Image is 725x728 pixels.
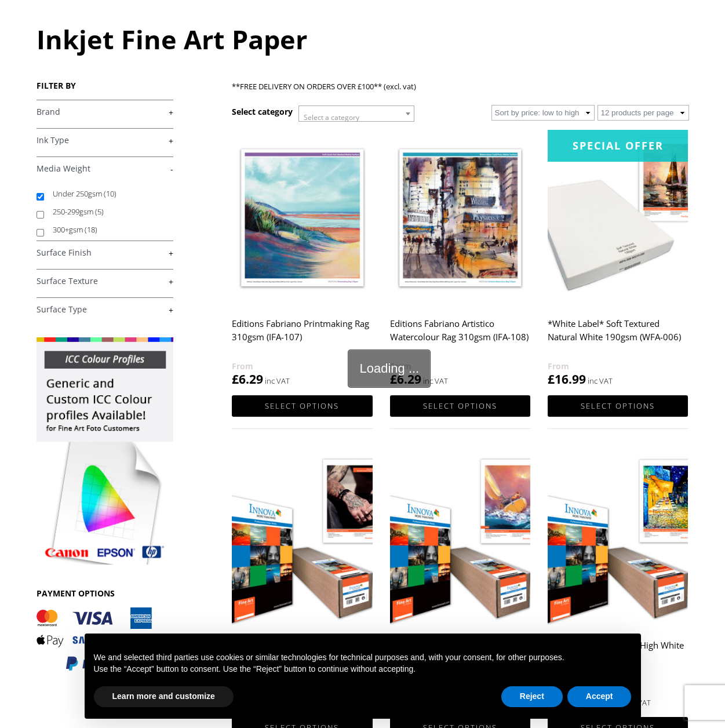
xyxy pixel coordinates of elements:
[304,112,359,122] span: Select a category
[37,276,173,287] a: +
[548,371,586,387] bdi: 16.99
[37,107,173,118] a: +
[232,371,239,387] span: £
[548,395,688,417] a: Select options for “*White Label* Soft Textured Natural White 190gsm (WFA-006)”
[104,188,116,199] span: (10)
[548,130,688,162] div: Special Offer
[37,297,173,321] h4: Surface Type
[37,163,173,174] a: -
[94,664,632,675] p: Use the “Accept” button to consent. Use the “Reject” button to continue without accepting.
[53,185,162,203] label: Under 250gsm
[390,452,530,627] img: Innova Decor Watercolour Art 245gsm (IFA-023)
[37,588,173,599] h3: PAYMENT OPTIONS
[53,203,162,221] label: 250-299gsm
[232,130,372,388] a: Editions Fabriano Printmaking Rag 310gsm (IFA-107) £6.29
[37,247,173,259] a: +
[37,100,173,123] h4: Brand
[37,128,173,151] h4: Ink Type
[567,686,632,707] button: Accept
[548,371,555,387] span: £
[37,21,689,57] h1: Inkjet Fine Art Paper
[232,371,263,387] bdi: 6.29
[232,106,293,117] h3: Select category
[37,304,173,315] a: +
[548,313,688,359] h2: *White Label* Soft Textured Natural White 190gsm (WFA-006)
[232,452,372,627] img: Innova Decor Smooth 210gsm (IFA-024)
[232,130,372,305] img: Editions Fabriano Printmaking Rag 310gsm (IFA-107)
[94,652,632,664] p: We and selected third parties use cookies or similar technologies for technical purposes and, wit...
[85,224,97,235] span: (18)
[548,130,688,388] a: Special Offer*White Label* Soft Textured Natural White 190gsm (WFA-006) £16.99
[37,337,173,565] img: promo
[491,105,595,121] select: Shop order
[37,156,173,180] h4: Media Weight
[94,686,234,707] button: Learn more and customize
[95,206,104,217] span: (5)
[37,269,173,292] h4: Surface Texture
[37,607,152,672] img: PAYMENT OPTIONS
[232,313,372,359] h2: Editions Fabriano Printmaking Rag 310gsm (IFA-107)
[548,130,688,305] img: *White Label* Soft Textured Natural White 190gsm (WFA-006)
[548,452,688,627] img: Innova Smooth Cotton High White 215gsm (IFA-004)
[390,395,530,417] a: Select options for “Editions Fabriano Artistico Watercolour Rag 310gsm (IFA-108)”
[390,313,530,359] h2: Editions Fabriano Artistico Watercolour Rag 310gsm (IFA-108)
[390,130,530,388] a: Editions Fabriano Artistico Watercolour Rag 310gsm (IFA-108) £6.29
[232,452,372,709] a: Innova Decor Smooth 210gsm (IFA-024) £16.99
[37,135,173,146] a: +
[501,686,563,707] button: Reject
[548,452,688,709] a: Innova Smooth Cotton High White 215gsm (IFA-004) £22.99£18.99
[232,395,372,417] a: Select options for “Editions Fabriano Printmaking Rag 310gsm (IFA-107)”
[37,241,173,264] h4: Surface Finish
[53,221,162,239] label: 300+gsm
[348,350,431,388] div: Loading ...
[390,130,530,305] img: Editions Fabriano Artistico Watercolour Rag 310gsm (IFA-108)
[37,80,173,91] h3: FILTER BY
[390,452,530,709] a: Innova Decor Watercolour Art 245gsm (IFA-023) £17.99
[232,80,688,93] p: **FREE DELIVERY ON ORDERS OVER £100** (excl. vat)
